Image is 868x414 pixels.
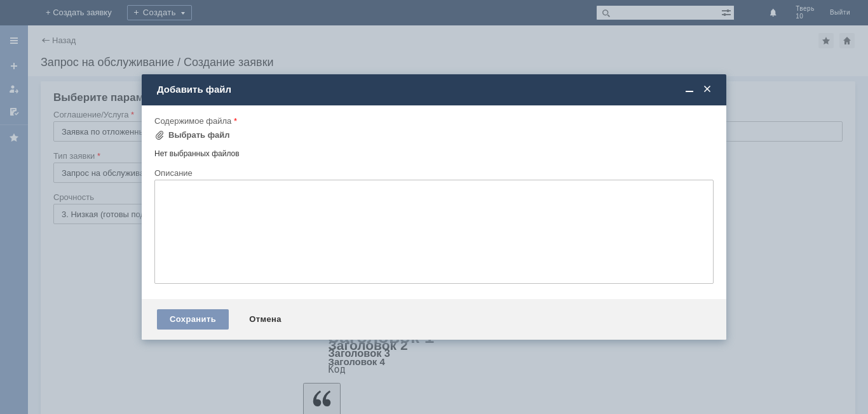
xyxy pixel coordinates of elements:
span: Свернуть (Ctrl + M) [683,84,696,95]
div: Добавить файл [157,84,714,95]
span: Закрыть [701,84,714,95]
div: Выбрать файл [168,130,230,140]
div: Нет выбранных файлов [154,144,714,159]
div: Описание [154,169,711,177]
div: Здравствуйте. прошу удалить оч [5,5,186,15]
div: Содержимое файла [154,117,711,125]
